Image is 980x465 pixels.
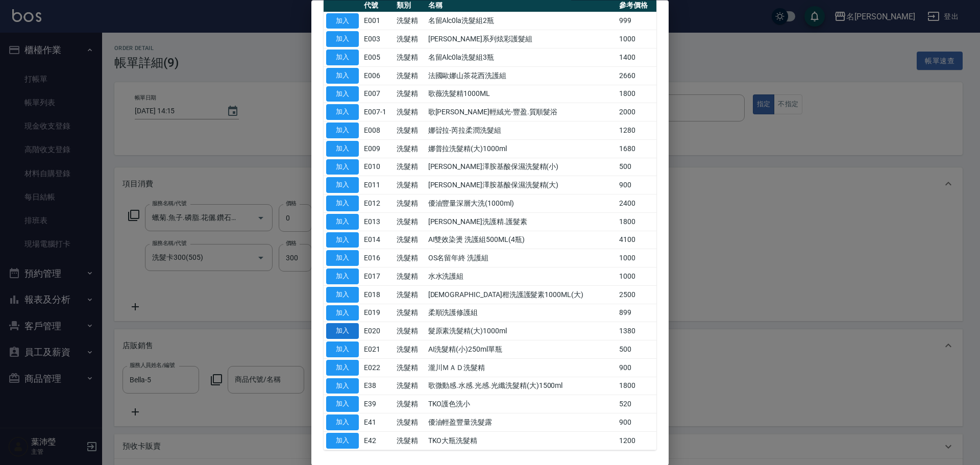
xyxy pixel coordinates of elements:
[617,231,656,250] td: 4100
[426,377,617,396] td: 歌微動感.水感.光感.光纖洗髮精(大)1500ml
[617,359,656,377] td: 900
[361,267,394,286] td: E017
[426,48,617,67] td: 名留Alc0la洗髮組3瓶
[326,305,359,321] button: 加入
[394,304,426,323] td: 洗髮精
[426,158,617,177] td: [PERSON_NAME]澤胺基酸保濕洗髮精(小)
[617,12,656,31] td: 999
[326,123,359,139] button: 加入
[361,340,394,359] td: E021
[361,121,394,140] td: E008
[394,67,426,85] td: 洗髮精
[426,249,617,267] td: OS名留年終 洗護組
[361,67,394,85] td: E006
[361,413,394,432] td: E41
[361,213,394,231] td: E013
[617,67,656,85] td: 2660
[326,178,359,193] button: 加入
[426,85,617,104] td: 歌薇洗髮精1000ML
[394,140,426,158] td: 洗髮精
[326,159,359,175] button: 加入
[361,377,394,396] td: E38
[394,432,426,450] td: 洗髮精
[617,121,656,140] td: 1280
[361,304,394,323] td: E019
[394,249,426,267] td: 洗髮精
[394,121,426,140] td: 洗髮精
[394,213,426,231] td: 洗髮精
[426,413,617,432] td: 優油輕盈豐量洗髮露
[394,359,426,377] td: 洗髮精
[617,322,656,340] td: 1380
[326,105,359,120] button: 加入
[326,86,359,102] button: 加入
[617,267,656,286] td: 1000
[326,32,359,47] button: 加入
[361,48,394,67] td: E005
[361,322,394,340] td: E020
[326,232,359,248] button: 加入
[426,140,617,158] td: 娜普拉洗髮精(大)1000ml
[617,340,656,359] td: 500
[361,103,394,121] td: E007-1
[617,395,656,413] td: 520
[617,377,656,396] td: 1800
[394,340,426,359] td: 洗髮精
[617,249,656,267] td: 1000
[361,30,394,48] td: E003
[394,158,426,177] td: 洗髮精
[426,103,617,121] td: 歌[PERSON_NAME]輕絨光-豐盈.質順髮浴
[617,48,656,67] td: 1400
[326,251,359,266] button: 加入
[394,395,426,413] td: 洗髮精
[361,249,394,267] td: E016
[617,213,656,231] td: 1800
[617,304,656,323] td: 899
[326,50,359,66] button: 加入
[394,413,426,432] td: 洗髮精
[426,267,617,286] td: 水水洗護組
[326,196,359,212] button: 加入
[426,231,617,250] td: AI雙效染燙 洗護組500ML(4瓶)
[426,395,617,413] td: TKO護色洗小
[426,432,617,450] td: TKO大瓶洗髮精
[326,433,359,449] button: 加入
[617,176,656,194] td: 900
[326,68,359,84] button: 加入
[361,12,394,31] td: E001
[361,140,394,158] td: E009
[326,141,359,157] button: 加入
[426,286,617,304] td: [DEMOGRAPHIC_DATA]柑洗護護髮素1000ML(大)
[426,213,617,231] td: [PERSON_NAME]洗護精.護髮素
[361,395,394,413] td: E39
[394,12,426,31] td: 洗髮精
[394,176,426,194] td: 洗髮精
[361,85,394,104] td: E007
[361,359,394,377] td: E022
[617,103,656,121] td: 2000
[617,158,656,177] td: 500
[361,194,394,213] td: E012
[617,432,656,450] td: 1200
[326,360,359,376] button: 加入
[394,48,426,67] td: 洗髮精
[394,377,426,396] td: 洗髮精
[426,12,617,31] td: 名留Alc0la洗髮組2瓶
[426,322,617,340] td: 髮原素洗髮精(大)1000ml
[394,30,426,48] td: 洗髮精
[361,158,394,177] td: E010
[361,286,394,304] td: E018
[326,378,359,394] button: 加入
[617,413,656,432] td: 900
[426,67,617,85] td: 法國歐娜山茶花西洗護組
[426,30,617,48] td: [PERSON_NAME]系列炫彩護髮組
[326,269,359,285] button: 加入
[361,231,394,250] td: E014
[326,13,359,29] button: 加入
[394,322,426,340] td: 洗髮精
[361,176,394,194] td: E011
[326,415,359,431] button: 加入
[426,194,617,213] td: 優油豐量深層大洗(1000ml)
[326,397,359,412] button: 加入
[426,359,617,377] td: 瀧川ＭＡＤ洗髮精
